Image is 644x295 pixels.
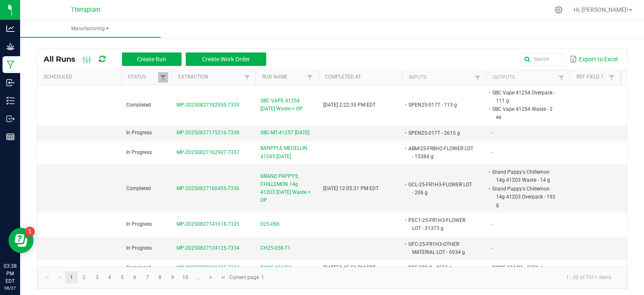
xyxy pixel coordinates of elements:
[25,227,35,237] iframe: Resource center unread badge
[260,264,291,272] span: DIS25-104-D1
[486,213,570,236] td: -
[166,271,179,284] a: Page 9
[6,42,15,51] inline-svg: Grow
[126,185,151,191] span: Completed
[260,129,309,137] span: SBC-MT-41257 [DATE]
[521,53,563,65] input: Search
[8,228,34,253] iframe: Resource center
[407,180,473,197] li: GCL-25-FR1H3-FLOWER LOT - 206 g
[607,72,617,83] a: Filter
[44,74,118,81] a: ScheduledSortable
[122,52,182,66] button: Create Run
[177,221,239,227] span: MP-20250827141618-7335
[44,52,273,66] div: All Runs
[6,133,15,141] inline-svg: Reports
[158,72,168,83] a: Filter
[104,271,116,284] a: Page 4
[407,144,473,161] li: ABM-25-FR8H2-FLOWER LOT - 15384 g
[260,144,313,160] span: BANPPLE MEDELLIN 41245 [DATE]
[407,101,473,109] li: SPEN25-017T - 113 g
[37,267,627,288] kendo-pager: Current page: 1
[242,72,252,83] a: Filter
[486,125,570,141] td: -
[407,129,473,137] li: SPEN25-017T - 2615 g
[269,271,618,285] kendo-pager-info: 1 - 30 of 7011 items
[491,105,557,121] li: SBC Vape 41254 Waste - 2 ea
[177,102,239,108] span: MP-20250827182055-7339
[192,271,204,284] a: Page 11
[260,244,291,252] span: CH25-058-T1
[126,130,152,136] span: In Progress
[486,141,570,164] td: -
[407,264,473,272] li: D25-089-C - 4504 g
[129,271,141,284] a: Page 6
[4,285,16,291] p: 08/27
[177,149,239,155] span: MP-20250827162907-7337
[178,74,241,81] a: ExtractionSortable
[208,274,214,281] span: Go to the next page
[491,264,557,272] li: DIS25-104-D1 - 3351 g
[260,97,313,113] span: SBC VAPE 41254 [DATE] Waste + OP
[574,6,628,13] span: Hi, [PERSON_NAME]!
[260,172,313,205] span: GRAND PAPPY'S CHILLEMON 14g 41203 [DATE] Waste + OP
[177,130,239,136] span: MP-20250827175216-7338
[126,265,151,271] span: Completed
[126,149,152,155] span: In Progress
[126,221,152,227] span: In Progress
[568,52,620,66] button: Export to Excel
[323,265,376,271] span: [DATE] 2:45:51 PM EDT
[126,245,152,251] span: In Progress
[323,102,376,108] span: [DATE] 2:22:35 PM EDT
[325,74,399,81] a: Completed AtSortable
[20,25,161,32] span: Manufacturing
[402,70,486,85] th: Inputs
[205,271,217,284] a: Go to the next page
[6,60,15,69] inline-svg: Manufacturing
[6,97,15,105] inline-svg: Inventory
[262,74,304,81] a: Run NameSortable
[473,73,483,83] a: Filter
[65,271,78,284] a: Page 1
[556,73,566,83] a: Filter
[91,271,103,284] a: Page 3
[305,72,315,83] a: Filter
[186,52,266,66] button: Create Work Order
[6,24,15,33] inline-svg: Analytics
[20,20,161,38] a: Manufacturing
[553,6,564,14] div: Manage settings
[6,78,15,87] inline-svg: Inbound
[202,56,250,63] span: Create Work Order
[491,89,557,105] li: SBC Vape 41254 Overpack - 111 g
[126,102,151,108] span: Completed
[486,70,570,85] th: Outputs
[128,74,158,81] a: StatusSortable
[486,237,570,260] td: -
[323,185,379,191] span: [DATE] 12:05:31 PM EDT
[116,271,128,284] a: Page 5
[137,56,166,63] span: Create Run
[4,262,16,285] p: 03:38 PM EDT
[576,74,606,81] a: Ref Field 1Sortable
[141,271,153,284] a: Page 7
[78,271,90,284] a: Page 2
[407,240,473,256] li: GFC-25-FR1H3-OTHER MATERIAL LOT - 6934 g
[491,168,557,184] li: Grand Pappy's Chillemon 14g 41203 Waste - 14 g
[154,271,166,284] a: Page 8
[407,216,473,232] li: PEC1-25-FR1H3-FLOWER LOT - 31373 g
[217,271,229,284] a: Go to the last page
[491,185,557,209] li: Grand Pappy's Chillemon 14g 41203 Overpack - 192 g
[220,274,227,281] span: Go to the last page
[71,6,101,13] span: Theraplant
[179,271,192,284] a: Page 10
[177,265,239,271] span: MP-20250827121405-7333
[177,185,239,191] span: MP-20250827160455-7336
[6,115,15,123] inline-svg: Outbound
[177,245,239,251] span: MP-20250827124125-7334
[260,220,280,228] span: D25-096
